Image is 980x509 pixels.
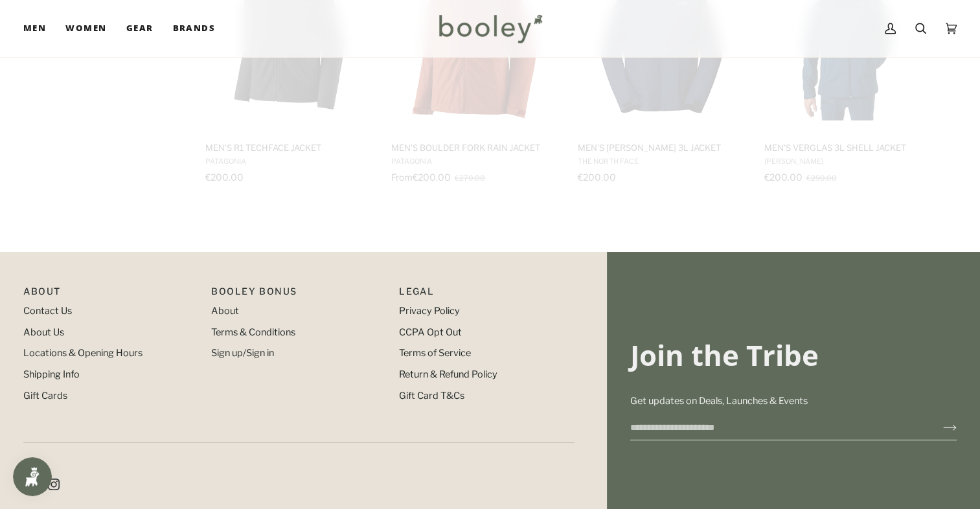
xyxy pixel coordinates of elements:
[399,347,471,359] a: Terms of Service
[399,305,460,317] a: Privacy Policy
[23,390,67,402] a: Gift Cards
[433,10,547,47] img: Booley
[630,394,957,409] p: Get updates on Deals, Launches & Events
[630,416,922,440] input: your-email@example.com
[211,326,295,338] a: Terms & Conditions
[211,305,239,317] a: About
[23,368,80,380] a: Shipping Info
[23,305,72,317] a: Contact Us
[172,22,215,35] span: Brands
[211,347,274,359] a: Sign up/Sign in
[922,418,957,438] button: Join
[399,326,462,338] a: CCPA Opt Out
[23,22,46,35] span: Men
[399,284,574,304] p: Pipeline_Footer Sub
[211,284,386,304] p: Booley Bonus
[399,368,497,380] a: Return & Refund Policy
[65,22,106,35] span: Women
[399,390,464,402] a: Gift Card T&Cs
[23,347,142,359] a: Locations & Opening Hours
[13,457,52,496] iframe: Button to open loyalty program pop-up
[630,337,957,373] h3: Join the Tribe
[23,284,198,304] p: Pipeline_Footer Main
[23,326,64,338] a: About Us
[126,22,154,35] span: Gear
